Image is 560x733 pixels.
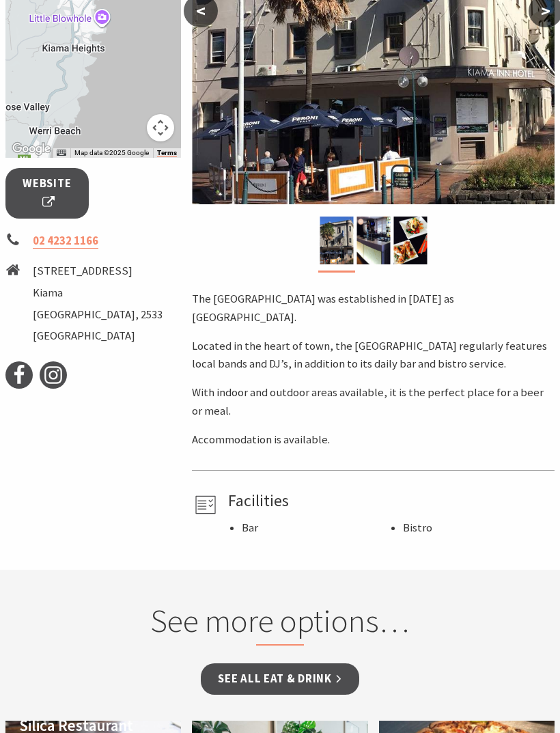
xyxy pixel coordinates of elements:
a: See all Eat & Drink [201,664,359,696]
button: Map camera controls [147,115,174,142]
li: [GEOGRAPHIC_DATA], 2533 [33,307,163,325]
li: [STREET_ADDRESS] [33,263,163,281]
li: [GEOGRAPHIC_DATA] [33,328,163,346]
li: Kiama [33,285,163,303]
li: Bistro [403,520,550,538]
a: Website [5,169,89,219]
h4: Facilities [228,492,550,512]
span: Map data ©2025 Google [74,150,149,157]
img: Google [9,141,54,158]
p: Located in the heart of town, the [GEOGRAPHIC_DATA] regularly features local bands and DJ’s, in a... [192,338,555,374]
button: Keyboard shortcuts [57,149,66,158]
a: 02 4232 1166 [33,234,98,249]
a: Click to see this area on Google Maps [9,141,54,158]
a: Terms (opens in new tab) [157,150,177,158]
p: The [GEOGRAPHIC_DATA] was established in [DATE] as [GEOGRAPHIC_DATA]. [192,291,555,327]
p: Accommodation is available. [192,432,555,450]
h2: See more options… [106,602,453,646]
li: Bar [242,520,389,538]
span: Website [23,176,72,212]
p: With indoor and outdoor areas available, it is the perfect place for a beer or meal. [192,385,555,421]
